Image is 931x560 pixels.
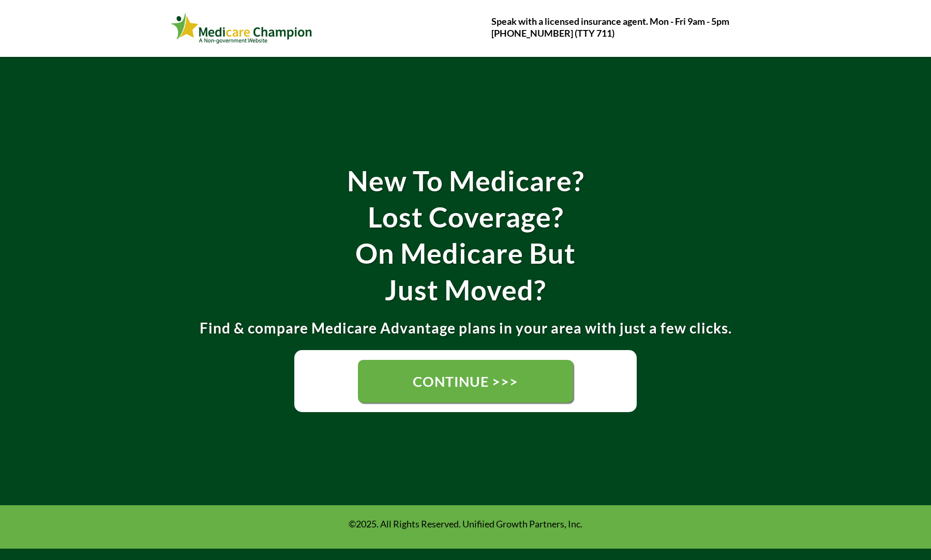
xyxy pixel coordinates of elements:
[355,236,576,270] strong: On Medicare But
[347,164,584,198] strong: New To Medicare?
[368,200,564,234] strong: Lost Coverage?
[200,319,732,337] strong: Find & compare Medicare Advantage plans in your area with just a few clicks.
[171,11,313,46] img: Webinar
[173,518,758,530] p: ©2025. All Rights Reserved. Unifiied Growth Partners, Inc.
[413,373,518,390] span: CONTINUE >>>
[491,16,729,27] strong: Speak with a licensed insurance agent. Mon - Fri 9am - 5pm
[491,27,614,39] strong: [PHONE_NUMBER] (TTY 711)
[358,360,573,403] a: CONTINUE >>>
[385,273,546,307] strong: Just Moved?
